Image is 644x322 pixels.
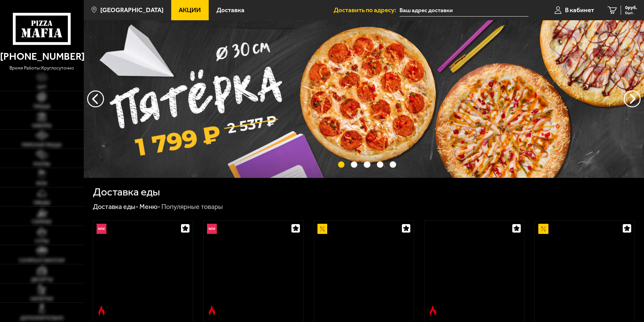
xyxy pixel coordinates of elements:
span: Римская пицца [22,143,61,147]
img: Острое блюдо [428,305,438,316]
span: улица Кораблестроителей, 42к1 [400,4,528,17]
button: точки переключения [338,161,344,168]
span: 0 шт. [625,11,637,15]
a: НовинкаОстрое блюдоРимская с креветками [93,221,193,319]
a: НовинкаОстрое блюдоРимская с мясным ассорти [204,221,303,319]
img: Акционный [317,224,328,234]
img: Острое блюдо [97,305,107,316]
span: Пицца [33,104,50,109]
h1: Доставка еды [93,187,160,197]
span: Хит [37,85,47,90]
span: [GEOGRAPHIC_DATA] [100,7,163,13]
div: Популярные товары [161,203,223,211]
span: Акции [179,7,201,13]
img: Акционный [538,224,548,234]
img: Острое блюдо [207,305,217,316]
span: Супы [35,239,49,244]
img: Новинка [97,224,107,234]
span: В кабинет [565,7,594,13]
button: точки переключения [377,161,383,168]
span: Роллы [33,162,50,167]
a: АкционныйАль-Шам 25 см (тонкое тесто) [314,221,414,319]
button: следующий [87,90,104,107]
span: Доставка [216,7,244,13]
span: Дополнительно [20,316,63,321]
span: Горячее [32,220,52,224]
a: АкционныйПепперони 25 см (толстое с сыром) [535,221,635,319]
button: точки переключения [390,161,396,168]
span: 0 руб. [625,5,637,10]
img: Новинка [207,224,217,234]
button: точки переключения [364,161,370,168]
button: точки переключения [351,161,357,168]
a: Меню- [139,203,160,211]
span: Салаты и закуски [19,258,65,263]
span: Доставить по адресу: [334,7,400,13]
a: Острое блюдоБиф чили 25 см (толстое с сыром) [424,221,524,319]
input: Ваш адрес доставки [400,4,528,17]
span: Наборы [32,124,51,128]
span: Напитки [30,297,53,301]
a: Доставка еды- [93,203,138,211]
span: WOK [36,181,47,186]
span: Обеды [33,200,50,205]
span: Десерты [31,277,53,282]
button: предыдущий [624,90,641,107]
